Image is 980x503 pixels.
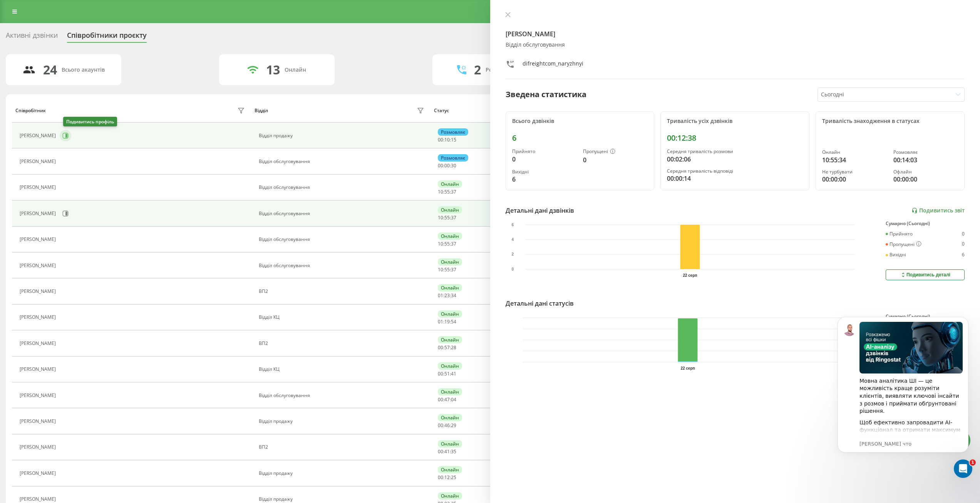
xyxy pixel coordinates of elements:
[438,128,468,136] div: Розмовляє
[451,448,456,455] span: 35
[20,133,58,138] div: [PERSON_NAME]
[667,118,803,124] div: Тривалість усіх дзвінків
[512,155,577,164] div: 0
[512,118,648,124] div: Всього дзвінків
[438,396,443,403] span: 00
[822,150,887,155] div: Онлайн
[451,318,456,325] span: 54
[970,459,976,466] span: 1
[434,108,449,113] div: Статус
[444,136,450,143] span: 10
[438,371,456,377] div: : :
[451,422,456,429] span: 29
[259,341,426,346] div: ВП2
[511,223,514,227] text: 6
[259,185,426,190] div: Відділ обслуговування
[583,149,648,155] div: Пропущені
[67,31,147,43] div: Співробітники проєкту
[451,162,456,169] span: 30
[438,448,443,455] span: 00
[438,344,443,351] span: 00
[259,367,426,372] div: Відділ КЦ
[438,137,456,143] div: : :
[962,231,965,237] div: 0
[20,471,58,476] div: [PERSON_NAME]
[259,419,426,424] div: Відділ продажу
[259,496,426,502] div: Відділ продажу
[683,273,697,278] text: 22 серп
[438,492,462,500] div: Онлайн
[444,396,450,403] span: 47
[438,266,443,273] span: 10
[512,175,577,184] div: 6
[438,292,443,299] span: 01
[438,318,443,325] span: 01
[444,266,450,273] span: 55
[438,215,456,220] div: : :
[822,175,887,184] div: 00:00:00
[438,370,443,377] span: 00
[438,284,462,291] div: Онлайн
[438,422,443,429] span: 00
[451,266,456,273] span: 37
[438,319,456,325] div: : :
[506,299,574,308] div: Детальні дані статусів
[438,258,462,266] div: Онлайн
[438,267,456,273] div: : :
[512,133,648,143] div: 6
[474,62,481,77] div: 2
[438,241,443,247] span: 10
[667,149,803,154] div: Середня тривалість розмови
[886,252,906,257] div: Вихідні
[911,207,965,214] a: Подивитись звіт
[259,393,426,398] div: Відділ обслуговування
[438,474,443,481] span: 00
[886,241,921,247] div: Пропущені
[438,206,462,214] div: Онлайн
[893,150,958,155] div: Розмовляє
[259,315,426,320] div: Відділ КЦ
[444,370,450,377] span: 51
[20,419,58,424] div: [PERSON_NAME]
[444,241,450,247] span: 55
[438,189,456,195] div: : :
[266,62,280,77] div: 13
[506,29,965,39] h4: [PERSON_NAME]
[886,269,965,280] button: Подивитись деталі
[438,293,456,298] div: : :
[438,440,462,447] div: Онлайн
[259,237,426,242] div: Відділ обслуговування
[259,159,426,164] div: Відділ обслуговування
[438,241,456,247] div: : :
[886,231,913,237] div: Прийнято
[893,155,958,165] div: 00:14:03
[259,471,426,476] div: Відділ продажу
[438,466,462,473] div: Онлайн
[438,162,443,169] span: 00
[438,397,456,402] div: : :
[20,263,58,268] div: [PERSON_NAME]
[680,366,695,370] text: 22 серп
[438,136,443,143] span: 00
[962,252,965,257] div: 6
[451,292,456,299] span: 34
[20,185,58,190] div: [PERSON_NAME]
[20,496,58,502] div: [PERSON_NAME]
[15,108,46,113] div: Співробітник
[438,362,462,370] div: Онлайн
[451,344,456,351] span: 28
[451,396,456,403] span: 04
[20,237,58,242] div: [PERSON_NAME]
[438,345,456,350] div: : :
[63,117,117,126] div: Подивитись профіль
[438,188,443,195] span: 10
[506,42,965,48] div: Відділ обслуговування
[451,136,456,143] span: 15
[20,393,58,398] div: [PERSON_NAME]
[523,60,583,71] div: difreightcom_naryzhnyi
[444,422,450,429] span: 46
[285,67,306,73] div: Онлайн
[451,214,456,221] span: 37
